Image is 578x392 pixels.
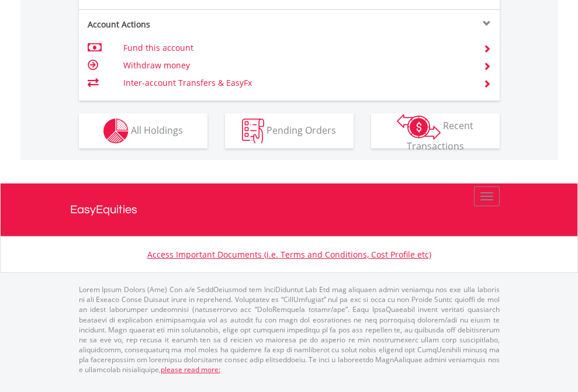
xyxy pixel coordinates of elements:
[79,113,207,148] button: All Holdings
[266,123,336,136] span: Pending Orders
[123,74,469,92] td: Inter-account Transfers & EasyFx
[225,113,354,148] button: Pending Orders
[103,119,129,144] img: holdings-wht.png
[79,285,500,374] p: Lorem Ipsum Dolors (Ame) Con a/e SeddOeiusmod tem InciDiduntut Lab Etd mag aliquaen admin veniamq...
[131,123,183,136] span: All Holdings
[147,249,431,260] a: Access Important Documents (i.e. Terms and Conditions, Cost Profile etc)
[371,113,500,148] button: Recent Transactions
[79,19,289,30] div: Account Actions
[123,39,469,57] td: Fund this account
[161,365,220,374] a: please read more:
[242,119,264,144] img: pending_instructions-wht.png
[397,114,441,140] img: transactions-zar-wht.png
[123,57,469,74] td: Withdraw money
[70,183,508,236] a: EasyEquities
